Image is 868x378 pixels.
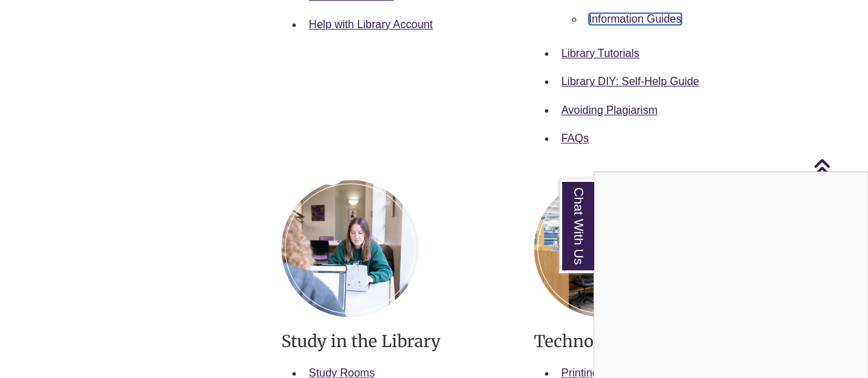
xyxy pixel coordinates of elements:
h3: Technology in the Library [534,331,766,352]
a: Library Tutorials [561,47,640,59]
h3: Study in the Library [281,331,513,352]
a: FAQs [561,132,589,144]
a: Information Guides [589,13,681,25]
a: Help with Library Account [309,19,433,30]
a: Library DIY: Self-Help Guide [561,75,699,87]
a: Avoiding Plagiarism [561,104,657,116]
a: Chat With Us [559,179,594,273]
a: Back to Top [813,158,865,176]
